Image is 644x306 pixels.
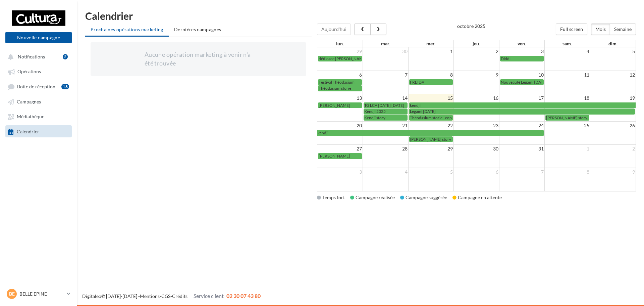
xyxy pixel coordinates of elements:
[318,79,362,85] a: Festival Théodasium
[5,32,72,43] button: Nouvelle campagne
[499,40,545,47] th: ven.
[61,84,69,89] div: 18
[591,24,610,35] button: Mois
[409,79,453,85] a: FREIDA
[454,168,499,176] td: 6
[363,94,408,102] td: 14
[317,168,363,176] td: 3
[500,79,544,85] a: Nouveauté Legami [DATE] 18:00
[408,40,454,47] th: mer.
[545,40,590,47] th: sam.
[82,293,261,299] span: © [DATE]-[DATE] - - -
[499,145,545,153] td: 31
[363,47,408,55] td: 30
[590,47,636,55] td: 5
[545,115,589,121] a: [PERSON_NAME] story - copie
[5,288,72,300] a: BE BELLE EPINE
[17,84,55,89] span: Boîte de réception
[19,291,64,297] p: BELLE EPINE
[319,103,350,108] span: [PERSON_NAME]
[317,40,363,47] th: lun.
[408,122,454,130] td: 22
[499,122,545,130] td: 24
[317,94,363,102] td: 13
[364,103,404,108] span: TG LCA [DATE] [DATE]
[318,56,362,61] a: dédicace [PERSON_NAME] Etient
[4,80,73,93] a: Boîte de réception18
[556,24,587,35] button: Full screen
[499,71,545,79] td: 10
[317,130,544,136] a: kendji
[226,293,261,299] span: 02 30 07 43 80
[410,103,421,108] span: kendji
[454,122,499,130] td: 23
[91,27,163,32] span: Prochaines opérations marketing
[408,94,454,102] td: 15
[454,40,499,47] th: jeu.
[319,56,378,61] span: dédicace [PERSON_NAME] Etient
[364,102,408,108] a: TG LCA [DATE] [DATE]
[545,145,590,153] td: 1
[317,24,351,35] button: Aujourd'hui
[590,168,636,176] td: 9
[172,293,187,299] a: Crédits
[363,40,408,47] th: mar.
[4,110,73,122] a: Médiathèque
[317,145,363,153] td: 27
[363,122,408,130] td: 21
[408,168,454,176] td: 5
[410,80,424,85] span: FREIDA
[590,122,636,130] td: 26
[63,54,68,59] div: 2
[364,115,408,121] a: Kendji story
[145,50,252,68] div: Aucune opération marketing à venir n'a été trouvée
[590,40,636,47] th: dim.
[17,114,44,120] span: Médiathèque
[501,56,511,61] span: Diddl
[317,122,363,130] td: 20
[410,115,455,120] span: Théodasium storie - copie
[317,194,345,201] div: Temps fort
[364,109,386,114] span: Kendji 2025
[408,47,454,55] td: 1
[590,71,636,79] td: 12
[545,168,590,176] td: 8
[318,85,362,91] a: Théodasium storie
[499,168,545,176] td: 7
[317,47,363,55] td: 29
[499,94,545,102] td: 17
[350,194,395,201] div: Campagne réalisée
[9,291,15,297] span: BE
[545,47,590,55] td: 4
[410,137,476,142] span: [PERSON_NAME] story - copie - copie
[454,145,499,153] td: 30
[194,293,224,299] span: Service client
[500,56,544,61] a: Diddl
[590,94,636,102] td: 19
[501,80,558,85] span: Nouveauté Legami [DATE] 18:00
[545,71,590,79] td: 11
[319,80,355,85] span: Festival Théodasium
[452,194,502,201] div: Campagne en attente
[408,71,454,79] td: 8
[408,145,454,153] td: 29
[318,153,362,159] a: [PERSON_NAME]
[363,168,408,176] td: 4
[4,95,73,107] a: Campagnes
[318,102,362,108] a: [PERSON_NAME]
[4,65,73,77] a: Opérations
[140,293,160,299] a: Mentions
[610,24,636,35] button: Semaine
[18,54,45,59] span: Notifications
[454,71,499,79] td: 9
[409,136,453,142] a: [PERSON_NAME] story - copie - copie
[364,115,385,120] span: Kendji story
[400,194,447,201] div: Campagne suggérée
[17,99,41,104] span: Campagnes
[174,27,221,32] span: Dernières campagnes
[545,122,590,130] td: 25
[545,94,590,102] td: 18
[318,130,328,135] span: kendji
[457,24,485,29] h2: octobre 2025
[4,50,70,62] button: Notifications 2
